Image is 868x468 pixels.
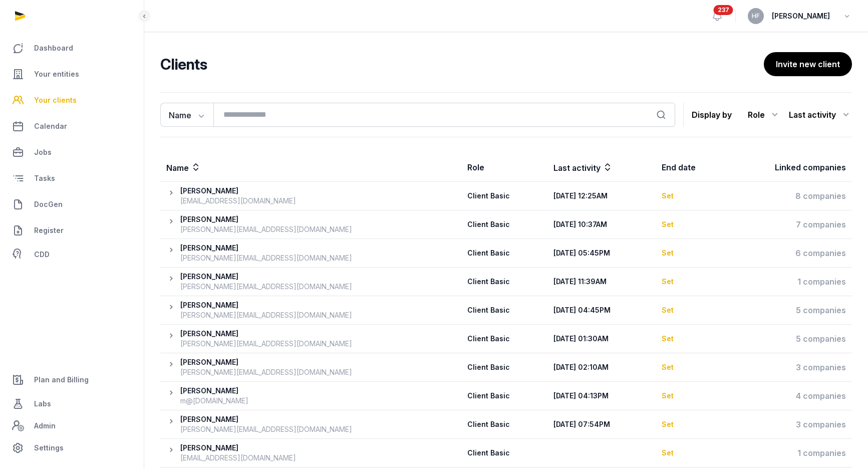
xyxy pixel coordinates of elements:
a: Settings [8,436,136,460]
a: Tasks [8,166,136,190]
th: [DATE] 02:10AM [547,353,656,382]
div: Client Basic [467,334,539,344]
div: [PERSON_NAME] [180,357,352,367]
div: 8 companies [732,190,846,202]
div: Set [662,277,720,287]
th: [DATE] 12:25AM [547,182,656,210]
a: Dashboard [8,36,136,60]
span: Admin [34,420,56,432]
div: [EMAIL_ADDRESS][DOMAIN_NAME] [180,453,296,463]
div: 3 companies [732,418,846,430]
div: [EMAIL_ADDRESS][DOMAIN_NAME] [180,196,296,206]
span: Jobs [34,146,52,158]
th: Last activity [547,153,656,182]
div: Set [662,391,720,401]
div: [PERSON_NAME] [180,386,248,396]
a: CDD [8,245,136,265]
a: Your clients [8,88,136,112]
span: Register [34,224,64,237]
span: Calendar [34,120,67,132]
div: [PERSON_NAME][EMAIL_ADDRESS][DOMAIN_NAME] [180,310,352,320]
div: [PERSON_NAME] [180,329,352,339]
div: [PERSON_NAME][EMAIL_ADDRESS][DOMAIN_NAME] [180,367,352,377]
span: 237 [714,5,733,15]
div: Set [662,305,720,315]
span: DocGen [34,198,63,210]
a: Labs [8,392,136,416]
span: Labs [34,398,51,410]
p: Display by [692,107,732,123]
span: Your clients [34,94,77,106]
span: Your entities [34,68,79,80]
div: Set [662,362,720,372]
div: 4 companies [732,390,846,402]
div: [PERSON_NAME][EMAIL_ADDRESS][DOMAIN_NAME] [180,339,352,349]
div: Client Basic [467,391,539,401]
div: Client Basic [467,277,539,287]
div: [PERSON_NAME] [180,414,352,424]
div: [PERSON_NAME][EMAIL_ADDRESS][DOMAIN_NAME] [180,424,352,434]
div: Client Basic [467,362,539,372]
a: Register [8,218,136,243]
div: [PERSON_NAME] [180,443,296,453]
button: HF [748,8,764,24]
button: Invite new client [764,52,852,76]
div: 5 companies [732,304,846,316]
div: [PERSON_NAME] [180,300,352,310]
span: [PERSON_NAME] [772,10,830,22]
button: Name [160,103,213,127]
div: m@[DOMAIN_NAME] [180,396,248,406]
div: Role [748,107,781,123]
div: Set [662,191,720,201]
div: [PERSON_NAME] [180,272,352,282]
div: [PERSON_NAME][EMAIL_ADDRESS][DOMAIN_NAME] [180,253,352,263]
div: 1 companies [732,447,846,459]
a: DocGen [8,192,136,216]
th: End date [656,153,726,182]
span: Settings [34,442,64,454]
div: Client Basic [467,448,539,458]
div: 1 companies [732,276,846,288]
div: Client Basic [467,248,539,258]
th: Linked companies [726,153,852,182]
th: Name [160,153,461,182]
div: 6 companies [732,247,846,259]
div: Set [662,219,720,229]
span: CDD [34,249,50,261]
div: 3 companies [732,361,846,373]
div: Set [662,248,720,258]
div: Last activity [789,107,852,123]
span: Tasks [34,172,55,184]
div: [PERSON_NAME][EMAIL_ADDRESS][DOMAIN_NAME] [180,224,352,235]
span: HF [752,13,760,19]
div: Set [662,419,720,429]
th: [DATE] 11:39AM [547,268,656,296]
div: Client Basic [467,305,539,315]
a: Calendar [8,114,136,138]
div: 7 companies [732,218,846,230]
th: [DATE] 04:45PM [547,296,656,325]
th: Role [461,153,547,182]
a: Plan and Billing [8,368,136,392]
div: 5 companies [732,333,846,345]
div: Client Basic [467,191,539,201]
th: [DATE] 07:54PM [547,410,656,439]
th: [DATE] 05:45PM [547,239,656,268]
a: Jobs [8,140,136,164]
span: Dashboard [34,42,73,54]
div: [PERSON_NAME] [180,186,296,196]
a: Admin [8,416,136,436]
div: [PERSON_NAME] [180,243,352,253]
div: Set [662,448,720,458]
h2: Clients [160,55,760,73]
div: [PERSON_NAME] [180,214,352,224]
div: Set [662,334,720,344]
th: [DATE] 01:30AM [547,325,656,353]
div: Client Basic [467,219,539,229]
span: Plan and Billing [34,374,89,386]
th: [DATE] 04:13PM [547,382,656,410]
a: Your entities [8,62,136,86]
th: [DATE] 10:37AM [547,210,656,239]
div: [PERSON_NAME][EMAIL_ADDRESS][DOMAIN_NAME] [180,282,352,292]
div: Client Basic [467,419,539,429]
